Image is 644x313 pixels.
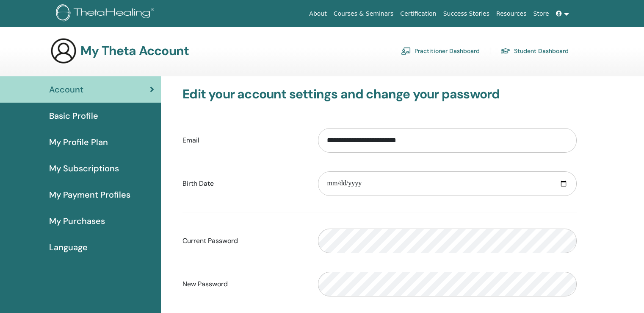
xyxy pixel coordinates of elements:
[401,44,480,58] a: Practitioner Dashboard
[176,132,312,148] label: Email
[330,6,397,22] a: Courses & Seminars
[401,47,411,55] img: chalkboard-teacher.svg
[397,6,439,22] a: Certification
[80,43,189,59] h3: My Theta Account
[176,176,312,192] label: Birth Date
[49,109,98,122] span: Basic Profile
[50,37,77,64] img: generic-user-icon.jpg
[49,162,119,175] span: My Subscriptions
[493,6,530,22] a: Resources
[530,6,553,22] a: Store
[500,44,569,58] a: Student Dashboard
[49,215,105,227] span: My Purchases
[56,4,157,23] img: logo.png
[182,87,577,102] h3: Edit your account settings and change your password
[49,136,108,148] span: My Profile Plan
[440,6,493,22] a: Success Stories
[49,241,88,254] span: Language
[500,48,511,55] img: graduation-cap.svg
[49,83,83,96] span: Account
[176,233,312,249] label: Current Password
[176,276,312,292] label: New Password
[306,6,330,22] a: About
[49,188,130,201] span: My Payment Profiles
